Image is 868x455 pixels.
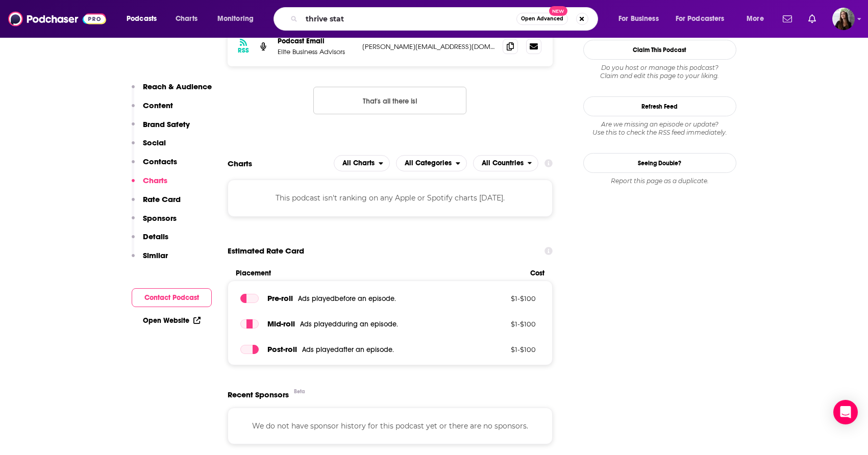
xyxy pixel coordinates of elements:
p: Charts [143,175,167,185]
span: Placement [236,269,522,277]
p: Social [143,138,166,147]
button: Open AdvancedNew [516,13,568,25]
span: Do you host or manage this podcast? [583,64,736,72]
span: Pre -roll [267,293,293,303]
div: Are we missing an episode or update? Use this to check the RSS feed immediately. [583,120,736,137]
p: We do not have sponsor history for this podcast yet or there are no sponsors. [240,420,540,432]
h2: Categories [396,155,467,171]
span: For Podcasters [676,12,725,26]
button: Rate Card [132,194,181,213]
h3: RSS [238,46,249,55]
button: open menu [334,155,390,171]
button: open menu [210,11,267,27]
span: Cost [530,269,544,277]
button: Social [132,138,166,157]
span: All Countries [482,160,524,167]
span: All Charts [342,160,375,167]
span: Recent Sponsors [228,390,289,399]
p: Sponsors [143,213,177,223]
a: Seeing Double? [583,153,736,173]
p: Elite Business Advisors [278,47,354,56]
h2: Countries [473,155,539,171]
button: open menu [611,11,672,27]
p: $ 1 - $ 100 [469,320,536,328]
h2: Platforms [334,155,390,171]
img: Podchaser - Follow, Share and Rate Podcasts [8,9,106,29]
button: open menu [119,11,170,27]
input: Search podcasts, credits, & more... [302,11,516,27]
span: Ads played after an episode . [302,345,394,354]
p: $ 1 - $ 100 [469,345,536,353]
a: Show notifications dropdown [804,10,820,28]
button: Nothing here. [313,87,466,114]
button: Charts [132,175,167,194]
button: open menu [669,11,739,27]
img: User Profile [832,8,855,30]
button: Similar [132,250,168,269]
span: New [549,6,567,16]
p: Details [143,232,168,241]
div: Search podcasts, credits, & more... [283,7,608,31]
button: Refresh Feed [583,96,736,116]
p: $ 1 - $ 100 [469,294,536,302]
button: open menu [473,155,539,171]
p: Podcast Email [278,37,354,45]
button: Contacts [132,157,177,175]
div: Report this page as a duplicate. [583,177,736,185]
span: Logged in as bnmartinn [832,8,855,30]
span: Podcasts [127,12,157,26]
p: Contacts [143,157,177,166]
p: [PERSON_NAME][EMAIL_ADDRESS][DOMAIN_NAME] [362,42,495,51]
button: Sponsors [132,213,177,232]
button: open menu [739,11,777,27]
button: Contact Podcast [132,288,212,307]
button: Reach & Audience [132,82,212,100]
button: Brand Safety [132,119,190,138]
div: Claim and edit this page to your liking. [583,64,736,80]
a: Charts [169,11,204,27]
span: Mid -roll [267,319,295,328]
div: Open Intercom Messenger [833,400,858,424]
div: Beta [294,388,305,395]
button: Content [132,100,173,119]
span: Estimated Rate Card [228,241,304,261]
span: Open Advanced [521,16,563,21]
button: Show profile menu [832,8,855,30]
button: open menu [396,155,467,171]
p: Brand Safety [143,119,190,129]
button: Details [132,232,168,250]
p: Similar [143,250,168,260]
p: Reach & Audience [143,82,212,91]
span: Post -roll [267,344,297,354]
h2: Charts [228,159,252,168]
a: Show notifications dropdown [779,10,796,28]
span: Ads played during an episode . [300,320,398,328]
span: For Business [618,12,659,26]
span: More [747,12,764,26]
span: All Categories [405,160,452,167]
p: Rate Card [143,194,181,204]
span: Charts [176,12,197,26]
a: Open Website [143,316,201,325]
p: Content [143,100,173,110]
button: Claim This Podcast [583,40,736,60]
div: This podcast isn't ranking on any Apple or Spotify charts [DATE]. [228,180,553,216]
span: Monitoring [217,12,254,26]
span: Ads played before an episode . [298,294,396,303]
